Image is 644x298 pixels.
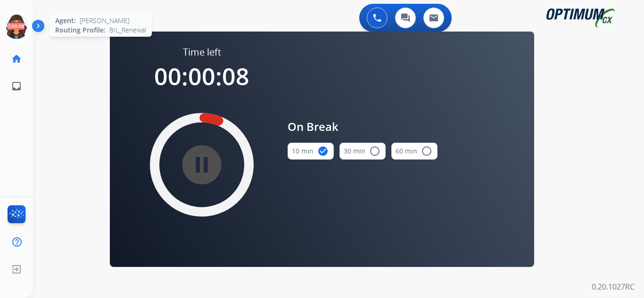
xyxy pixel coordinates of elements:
button: 60 min [391,143,438,160]
mat-icon: home [11,53,22,64]
span: [PERSON_NAME] [80,16,129,25]
span: Time left [183,46,221,59]
span: Routing Profile: [55,25,106,35]
mat-icon: inbox [11,81,22,92]
p: 0.20.1027RC [592,281,635,292]
span: BIL_Renewal [109,25,146,35]
button: 30 min [339,143,386,160]
span: 00:00:08 [154,60,249,92]
mat-icon: radio_button_unchecked [421,145,432,157]
button: 10 min [288,143,334,160]
mat-icon: radio_button_unchecked [369,145,380,157]
span: On Break [288,118,438,135]
mat-icon: check_circle [317,145,329,157]
mat-icon: pause_circle_filled [196,159,207,170]
span: Agent: [55,16,76,25]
